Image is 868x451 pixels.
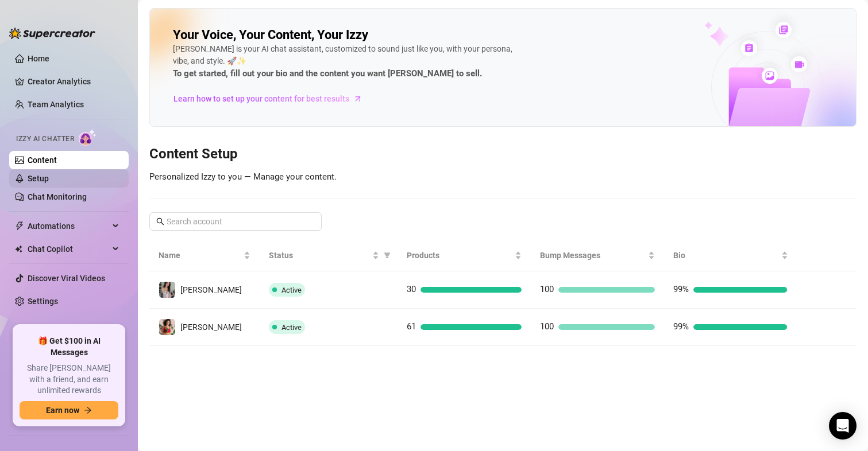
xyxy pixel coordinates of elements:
[180,285,242,294] span: [PERSON_NAME]
[20,363,118,396] span: Share [PERSON_NAME] with a friend, and earn unlimited rewards
[28,174,49,183] a: Setup
[15,245,22,253] img: Chat Copilot
[20,401,118,419] button: Earn nowarrow-right
[46,406,79,415] span: Earn now
[384,252,391,259] span: filter
[167,215,306,228] input: Search account
[28,155,57,165] a: Content
[9,28,95,39] img: logo-BBDzfeDw.svg
[540,249,646,262] span: Bump Messages
[16,134,74,145] span: Izzy AI Chatter
[173,43,518,81] div: [PERSON_NAME] is your AI chat assistant, customized to sound just like you, with your persona, vi...
[15,221,24,231] span: thunderbolt
[540,284,554,294] span: 100
[678,9,856,126] img: ai-chatter-content-library-cLFOSyPT.png
[173,27,368,43] h2: Your Voice, Your Content, Your Izzy
[28,297,58,306] a: Settings
[79,129,97,146] img: AI Chatter
[673,249,779,262] span: Bio
[28,240,109,258] span: Chat Copilot
[352,93,364,104] span: arrow-right
[173,68,482,79] strong: To get started, fill out your bio and the content you want [PERSON_NAME] to sell.
[407,249,512,262] span: Products
[829,412,857,440] div: Open Intercom Messenger
[156,217,164,226] span: search
[28,192,87,201] a: Chat Monitoring
[20,336,118,358] span: 🎁 Get $100 in AI Messages
[149,240,260,271] th: Name
[159,319,175,335] img: maki
[173,92,349,105] span: Learn how to set up your content for best results
[540,321,554,332] span: 100
[159,249,241,262] span: Name
[28,100,84,109] a: Team Analytics
[407,321,416,332] span: 61
[407,284,416,294] span: 30
[28,72,119,91] a: Creator Analytics
[173,90,371,108] a: Learn how to set up your content for best results
[260,240,398,271] th: Status
[269,249,370,262] span: Status
[149,145,857,164] h3: Content Setup
[28,54,49,63] a: Home
[531,240,664,271] th: Bump Messages
[28,274,105,283] a: Discover Viral Videos
[664,240,797,271] th: Bio
[28,217,109,235] span: Automations
[381,247,393,264] span: filter
[398,240,531,271] th: Products
[673,284,689,294] span: 99%
[180,322,242,332] span: [PERSON_NAME]
[281,323,302,332] span: Active
[281,286,302,294] span: Active
[149,172,337,182] span: Personalized Izzy to you — Manage your content.
[159,282,175,298] img: Maki
[673,321,689,332] span: 99%
[84,406,92,414] span: arrow-right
